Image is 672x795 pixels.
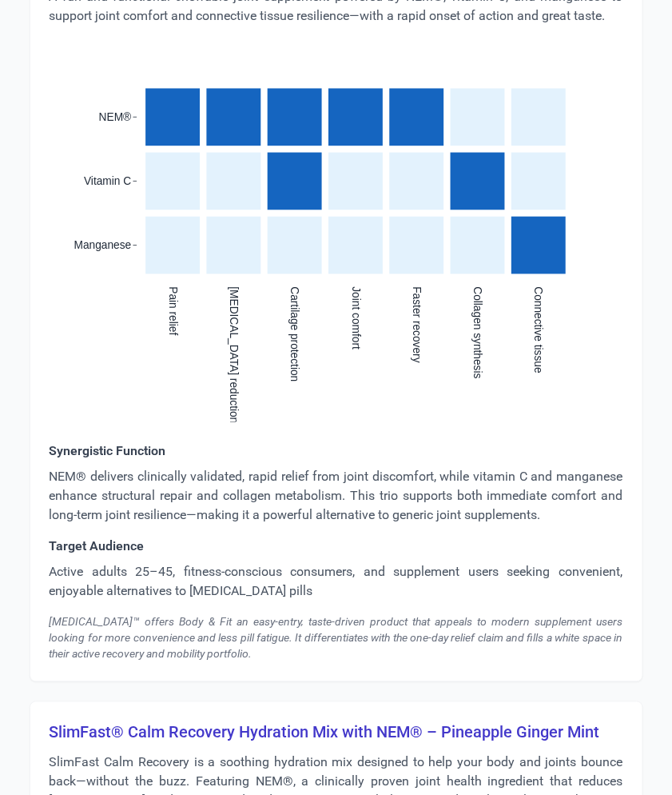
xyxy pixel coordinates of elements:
[288,286,300,382] text: Cartilage protection
[50,721,623,744] h3: SlimFast® Calm Recovery Hydration Mix with NEM® – Pineapple Ginger Mint
[74,111,131,251] g: y-axis tick label
[50,563,623,601] p: Active adults 25–45, fitness-conscious consumers, and supplement users seeking convenient, enjoya...
[166,286,178,335] text: Pain relief
[133,117,137,245] g: y-axis tick
[166,286,544,423] g: x-axis tick label
[50,467,623,525] p: NEM® delivers clinically validated, rapid relief from joint discomfort, while vitamin C and manga...
[350,286,362,350] text: Joint comfort
[471,286,483,378] text: Collagen synthesis
[228,286,240,423] text: [MEDICAL_DATA] reduction
[84,175,131,187] text: Vitamin C
[411,286,423,363] text: Faster recovery
[145,88,566,274] g: cell
[50,537,623,557] h5: Target Audience
[98,111,131,123] text: NEM®
[50,441,623,461] h5: Synergistic Function
[533,286,545,374] text: Connective tissue
[74,239,131,251] text: Manganese
[50,614,623,662] div: [MEDICAL_DATA]™ offers Body & Fit an easy-entry, taste-driven product that appeals to modern supp...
